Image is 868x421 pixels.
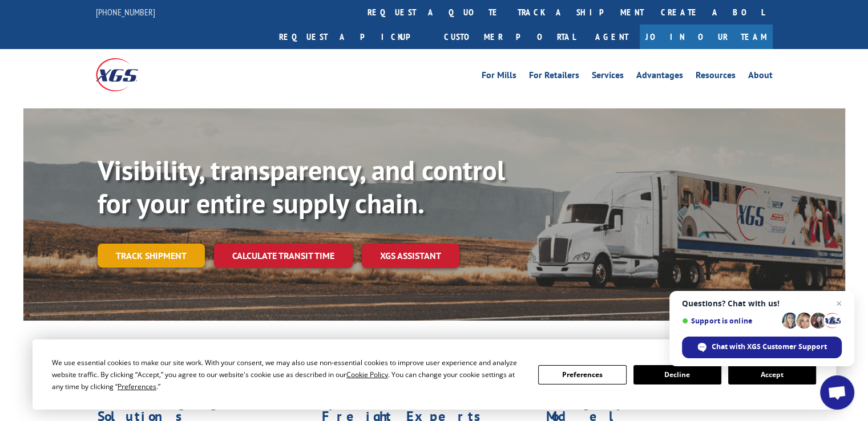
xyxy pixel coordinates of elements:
[529,71,579,83] a: For Retailers
[98,152,505,221] b: Visibility, transparency, and control for your entire supply chain.
[33,339,836,410] div: Cookie Consent Prompt
[584,25,640,49] a: Agent
[682,337,842,358] div: Chat with XGS Customer Support
[696,71,736,83] a: Resources
[271,25,435,49] a: Request a pickup
[482,71,516,83] a: For Mills
[98,244,205,268] a: Track shipment
[435,25,584,49] a: Customer Portal
[633,365,721,384] button: Decline
[640,25,773,49] a: Join Our Team
[214,244,353,268] a: Calculate transit time
[636,71,683,83] a: Advantages
[728,365,816,384] button: Accept
[538,365,626,384] button: Preferences
[748,71,773,83] a: About
[362,244,459,268] a: XGS ASSISTANT
[96,6,155,18] a: [PHONE_NUMBER]
[346,370,388,379] span: Cookie Policy
[118,382,156,391] span: Preferences
[712,342,827,352] span: Chat with XGS Customer Support
[682,299,842,308] span: Questions? Chat with us!
[592,71,624,83] a: Services
[832,297,846,310] span: Close chat
[52,357,524,392] div: We use essential cookies to make our site work. With your consent, we may also use non-essential ...
[820,375,854,410] div: Open chat
[682,317,778,325] span: Support is online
